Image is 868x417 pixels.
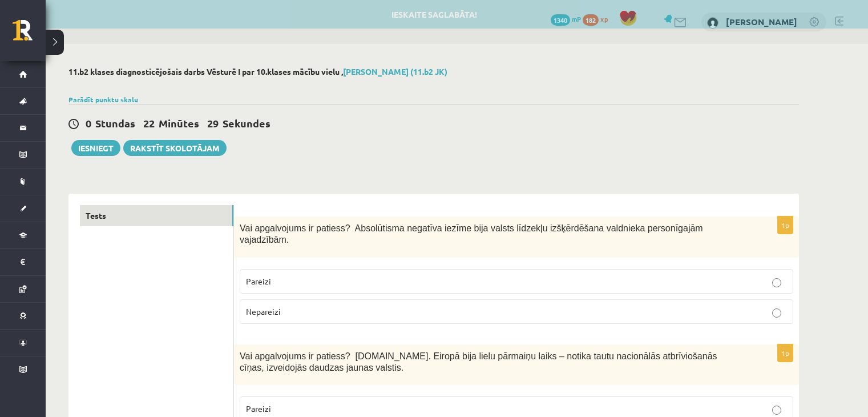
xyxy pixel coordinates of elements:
span: Pareizi [246,276,271,286]
span: Pareizi [246,403,271,414]
span: Sekundes [223,117,271,130]
span: Vai apgalvojums ir patiess? [DOMAIN_NAME]. Eiropā bija lielu pārmaiņu laiks – notika tautu nacion... [240,351,717,373]
input: Nepareizi [772,308,781,318]
span: Stundas [95,117,135,130]
span: Nepareizi [246,306,281,316]
a: Rīgas 1. Tālmācības vidusskola [13,20,46,49]
input: Pareizi [772,406,781,415]
a: Rakstīt skolotājam [123,140,227,156]
span: Minūtes [159,117,199,130]
h2: 11.b2 klases diagnosticējošais darbs Vēsturē I par 10.klases mācību vielu , [68,67,799,77]
span: 0 [86,117,91,130]
span: 22 [143,117,155,130]
input: Pareizi [772,278,781,287]
span: Vai apgalvojums ir patiess? Absolūtisma negatīva iezīme bija valsts līdzekļu izšķērdēšana valdnie... [240,223,703,245]
button: Iesniegt [71,140,120,156]
p: 1p [777,344,793,362]
a: Tests [80,205,233,226]
a: Parādīt punktu skalu [68,95,138,104]
a: [PERSON_NAME] (11.b2 JK) [343,66,447,77]
span: 29 [207,117,219,130]
p: 1p [777,216,793,234]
